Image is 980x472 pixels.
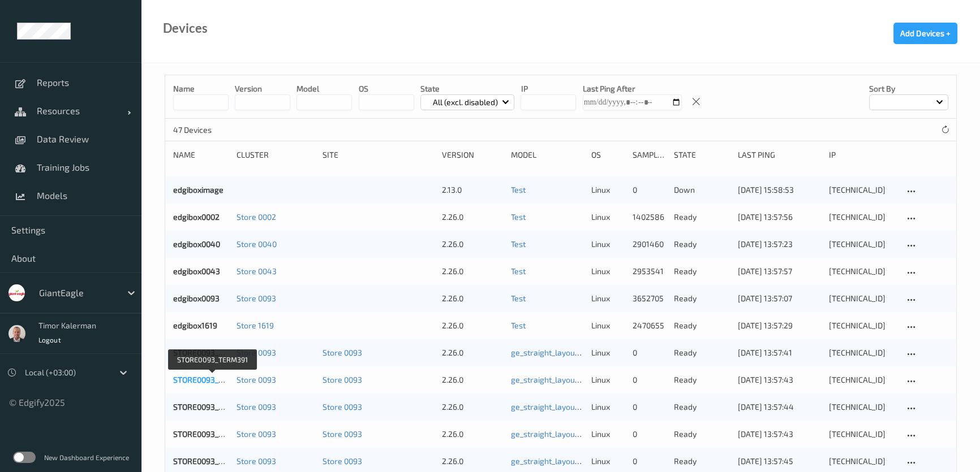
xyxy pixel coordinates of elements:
[237,293,276,303] a: Store 0093
[674,266,729,277] p: ready
[591,374,625,386] p: linux
[173,293,220,303] a: edgibox0093
[829,374,896,386] div: [TECHNICAL_ID]
[173,149,229,161] div: Name
[738,456,822,467] div: [DATE] 13:57:45
[633,347,666,358] div: 0
[511,375,694,384] a: ge_straight_layout_030_yolo8n_384_9_07_25_fixed
[429,97,502,108] p: All (excl. disabled)
[237,375,276,384] a: Store 0093
[738,320,822,331] div: [DATE] 13:57:29
[442,266,503,277] div: 2.26.0
[738,374,822,386] div: [DATE] 13:57:43
[869,83,948,94] p: Sort by
[674,320,729,331] p: ready
[296,83,352,94] p: model
[442,320,503,331] div: 2.26.0
[511,212,526,222] a: Test
[442,184,503,196] div: 2.13.0
[674,401,729,413] p: ready
[237,266,277,276] a: Store 0043
[173,456,253,466] a: STORE0093_TERM392
[442,293,503,304] div: 2.26.0
[235,83,290,94] p: version
[163,23,208,34] div: Devices
[173,185,223,194] a: edgiboximage
[674,293,729,304] p: ready
[633,320,666,331] div: 2470655
[173,429,253,439] a: STORE0093_TERM394
[442,239,503,250] div: 2.26.0
[237,321,274,330] a: Store 1619
[323,429,362,439] a: Store 0093
[511,402,694,412] a: ge_straight_layout_030_yolo8n_384_9_07_25_fixed
[323,348,362,357] a: Store 0093
[511,348,694,357] a: ge_straight_layout_030_yolo8n_384_9_07_25_fixed
[237,239,277,249] a: Store 0040
[173,321,217,330] a: edgibox1619
[633,184,666,196] div: 0
[442,428,503,440] div: 2.26.0
[511,149,583,161] div: Model
[511,293,526,303] a: Test
[829,266,896,277] div: [TECHNICAL_ID]
[829,347,896,358] div: [TECHNICAL_ID]
[442,211,503,223] div: 2.26.0
[442,374,503,386] div: 2.26.0
[674,149,729,161] div: State
[633,211,666,223] div: 1402586
[633,374,666,386] div: 0
[511,185,526,194] a: Test
[591,456,625,467] p: linux
[633,239,666,250] div: 2901460
[633,266,666,277] div: 2953541
[674,211,729,223] p: ready
[738,266,822,277] div: [DATE] 13:57:57
[442,401,503,413] div: 2.26.0
[583,83,682,94] p: Last Ping After
[591,149,625,161] div: OS
[829,428,896,440] div: [TECHNICAL_ID]
[591,184,625,196] p: linux
[323,402,362,412] a: Store 0093
[237,348,276,357] a: Store 0093
[674,184,729,196] p: down
[591,428,625,440] p: linux
[893,23,957,44] button: Add Devices +
[674,428,729,440] p: ready
[173,239,220,249] a: edgibox0040
[674,239,729,250] p: ready
[591,347,625,358] p: linux
[633,401,666,413] div: 0
[829,456,896,467] div: [TECHNICAL_ID]
[738,347,822,358] div: [DATE] 13:57:41
[633,293,666,304] div: 3652705
[511,239,526,249] a: Test
[829,149,896,161] div: ip
[420,83,515,94] p: State
[591,266,625,277] p: linux
[237,429,276,439] a: Store 0093
[633,149,666,161] div: Samples
[591,211,625,223] p: linux
[674,374,729,386] p: ready
[674,456,729,467] p: ready
[738,293,822,304] div: [DATE] 13:57:07
[738,149,822,161] div: Last Ping
[829,184,896,196] div: [TECHNICAL_ID]
[591,320,625,331] p: linux
[738,401,822,413] div: [DATE] 13:57:44
[511,266,526,276] a: Test
[237,149,315,161] div: Cluster
[442,456,503,467] div: 2.26.0
[829,401,896,413] div: [TECHNICAL_ID]
[173,124,258,136] p: 47 Devices
[674,347,729,358] p: ready
[173,266,220,276] a: edgibox0043
[237,212,276,222] a: Store 0002
[237,456,276,466] a: Store 0093
[521,83,576,94] p: IP
[442,149,503,161] div: version
[511,321,526,330] a: Test
[591,401,625,413] p: linux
